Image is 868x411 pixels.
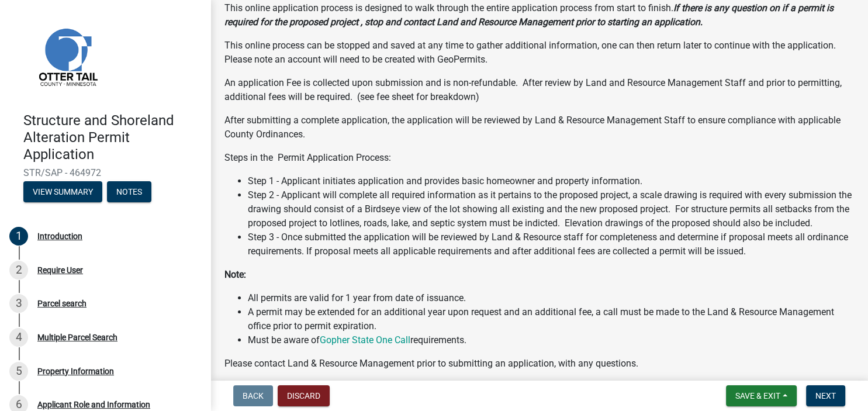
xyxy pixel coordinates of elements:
[23,181,102,202] button: View Summary
[23,167,187,178] span: STR/SAP - 464972
[248,188,854,230] li: Step 2 - Applicant will complete all required information as it pertains to the proposed project,...
[726,385,797,406] button: Save & Exit
[23,12,111,100] img: Otter Tail County, Minnesota
[23,188,102,198] wm-modal-confirm: Summary
[37,367,114,375] div: Property Information
[9,227,28,246] div: 1
[248,333,854,347] li: Must be aware of requirements.
[806,385,845,406] button: Next
[37,232,82,240] div: Introduction
[248,174,854,188] li: Step 1 - Applicant initiates application and provides basic homeowner and property information.
[224,76,854,104] p: An application Fee is collected upon submission and is non-refundable. After review by Land and R...
[224,151,854,165] p: Steps in the Permit Application Process:
[37,400,150,409] div: Applicant Role and Information
[224,357,854,371] p: Please contact Land & Resource Management prior to submitting an application, with any questions.
[37,333,117,341] div: Multiple Parcel Search
[735,391,780,400] span: Save & Exit
[243,391,264,400] span: Back
[9,328,28,347] div: 4
[37,299,87,308] div: Parcel search
[233,385,273,406] button: Back
[224,1,854,29] p: This online application process is designed to walk through the entire application process from s...
[278,385,330,406] button: Discard
[9,294,28,313] div: 3
[37,266,83,274] div: Require User
[248,291,854,305] li: All permits are valid for 1 year from date of issuance.
[815,391,836,400] span: Next
[224,113,854,141] p: After submitting a complete application, the application will be reviewed by Land & Resource Mana...
[320,334,410,346] a: Gopher State One Call
[23,112,201,163] h4: Structure and Shoreland Alteration Permit Application
[248,230,854,258] li: Step 3 - Once submitted the application will be reviewed by Land & Resource staff for completenes...
[107,188,151,198] wm-modal-confirm: Notes
[224,39,854,67] p: This online process can be stopped and saved at any time to gather additional information, one ca...
[224,269,246,280] strong: Note:
[9,261,28,279] div: 2
[9,362,28,381] div: 5
[107,181,151,202] button: Notes
[248,305,854,333] li: A permit may be extended for an additional year upon request and an additional fee, a call must b...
